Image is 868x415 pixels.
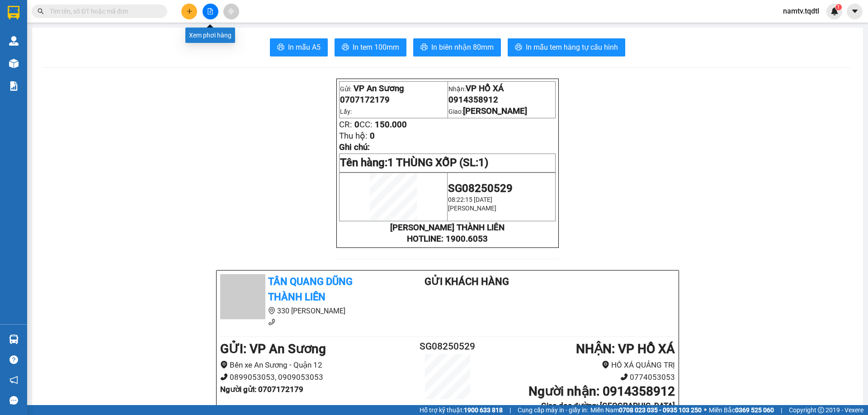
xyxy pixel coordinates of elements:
[268,276,353,303] b: Tân Quang Dũng Thành Liên
[619,406,702,414] strong: 0708 023 035 - 0935 103 250
[375,120,407,130] span: 150.000
[420,405,503,415] span: Hỗ trợ kỹ thuật:
[448,182,513,195] span: SG08250529
[8,6,19,19] img: logo-vxr
[228,8,234,14] span: aim
[38,50,71,60] span: 150.000
[340,84,447,93] p: Gửi:
[576,341,675,356] b: NHẬN : VP HỒ XÁ
[9,396,18,405] span: message
[220,361,228,368] span: environment
[3,61,31,71] span: Thu hộ:
[220,359,410,371] li: Bến xe An Sương - Quận 12
[340,95,390,105] span: 0707172179
[4,37,17,46] span: Lấy:
[486,359,675,371] li: HỒ XÁ QUẢNG TRỊ
[186,8,193,14] span: plus
[359,120,373,130] span: CC:
[33,61,38,71] span: 0
[835,4,842,10] sup: 1
[407,234,488,244] strong: HOTLINE: 1900.6053
[509,405,511,415] span: |
[518,405,588,415] span: Cung cấp máy in - giấy in:
[448,108,527,115] span: Giao:
[340,108,352,115] span: Lấy:
[340,156,488,169] span: Tên hàng:
[339,131,368,141] span: Thu hộ:
[602,361,609,368] span: environment
[3,50,16,60] span: CR:
[9,81,19,91] img: solution-icon
[425,276,509,287] b: Gửi khách hàng
[354,120,359,130] span: 0
[590,405,702,415] span: Miền Nam
[515,43,522,52] span: printer
[776,5,826,17] span: namtv.tqdtl
[526,42,618,53] span: In mẫu tem hàng tự cấu hình
[735,406,774,414] strong: 0369 525 060
[9,59,19,68] img: warehouse-icon
[9,36,19,46] img: warehouse-icon
[354,84,404,93] span: VP An Sương
[68,5,132,15] p: Nhận:
[464,406,503,414] strong: 1900 633 818
[9,335,19,344] img: warehouse-icon
[818,407,824,413] span: copyright
[709,405,774,415] span: Miền Bắc
[68,16,118,26] span: 0914358912
[448,205,496,212] span: [PERSON_NAME]
[270,38,328,56] button: printerIn mẫu A5
[18,50,23,60] span: 0
[528,384,675,399] b: Người nhận : 0914358912
[220,305,388,317] li: 330 [PERSON_NAME]
[220,373,228,381] span: phone
[620,373,628,381] span: phone
[38,8,44,14] span: search
[268,318,275,326] span: phone
[448,84,555,93] p: Nhận:
[68,36,132,46] span: [PERSON_NAME]
[339,142,370,152] span: Ghi chú:
[220,341,326,356] b: GỬI : VP An Sương
[420,43,428,52] span: printer
[830,7,839,15] img: icon-new-feature
[87,5,125,15] span: VP HỒ XÁ
[50,6,156,16] input: Tìm tên, số ĐT hoặc mã đơn
[837,4,840,10] span: 1
[4,26,53,36] span: 0707172179
[486,371,675,383] li: 0774053053
[781,405,782,415] span: |
[851,7,859,15] span: caret-down
[413,38,501,56] button: printerIn biên nhận 80mm
[288,42,321,53] span: In mẫu A5
[4,5,42,25] span: VP An Sương
[277,43,284,52] span: printer
[220,371,410,383] li: 0899053053, 0909053053
[339,120,352,130] span: CR:
[268,307,275,314] span: environment
[68,28,132,46] span: Giao:
[342,43,349,52] span: printer
[541,401,675,410] b: Giao dọc đường: [GEOGRAPHIC_DATA]
[410,339,486,354] h2: SG08250529
[370,131,375,141] span: 0
[181,4,197,19] button: plus
[353,42,399,53] span: In tem 100mm
[466,84,504,93] span: VP HỒ XÁ
[387,156,488,169] span: 1 THÙNG XỐP (SL:
[478,156,488,169] span: 1)
[207,8,213,14] span: file-add
[448,196,492,203] span: 08:22:15 [DATE]
[431,42,494,53] span: In biên nhận 80mm
[508,38,625,56] button: printerIn mẫu tem hàng tự cấu hình
[704,408,707,412] span: ⚪️
[23,50,36,60] span: CC:
[223,4,239,19] button: aim
[9,355,18,364] span: question-circle
[847,4,863,19] button: caret-down
[9,376,18,384] span: notification
[4,5,66,25] p: Gửi:
[220,385,303,394] b: Người gửi : 0707172179
[448,95,498,105] span: 0914358912
[335,38,406,56] button: printerIn tem 100mm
